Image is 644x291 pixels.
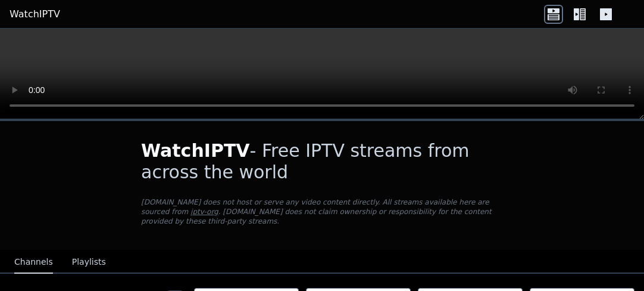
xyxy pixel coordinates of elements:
[190,208,218,216] a: iptv-org
[72,251,106,274] button: Playlists
[141,140,250,161] span: WatchIPTV
[141,197,503,226] p: [DOMAIN_NAME] does not host or serve any video content directly. All streams available here are s...
[14,251,53,274] button: Channels
[10,7,60,21] a: WatchIPTV
[141,140,503,183] h1: - Free IPTV streams from across the world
